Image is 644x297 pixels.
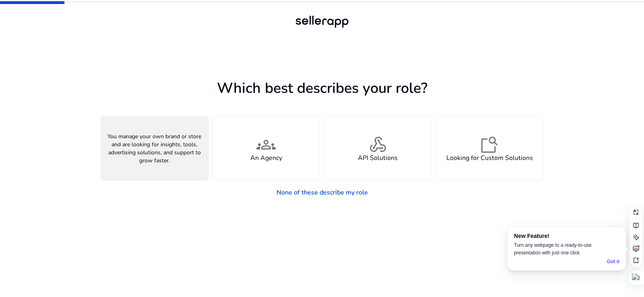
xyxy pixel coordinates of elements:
[324,116,432,180] button: webhookAPI Solutions
[358,154,398,162] h4: API Solutions
[101,80,543,97] h1: Which best describes your role?
[480,135,499,154] span: feature_search
[446,154,533,162] h4: Looking for Custom Solutions
[436,116,544,180] button: feature_searchLooking for Custom Solutions
[213,116,320,180] button: groupsAn Agency
[101,116,208,180] button: You manage your own brand or store and are looking for insights, tools, advertising solutions, an...
[270,184,374,201] a: None of these describe my role
[250,154,282,162] h4: An Agency
[368,135,388,154] span: webhook
[256,135,276,154] span: groups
